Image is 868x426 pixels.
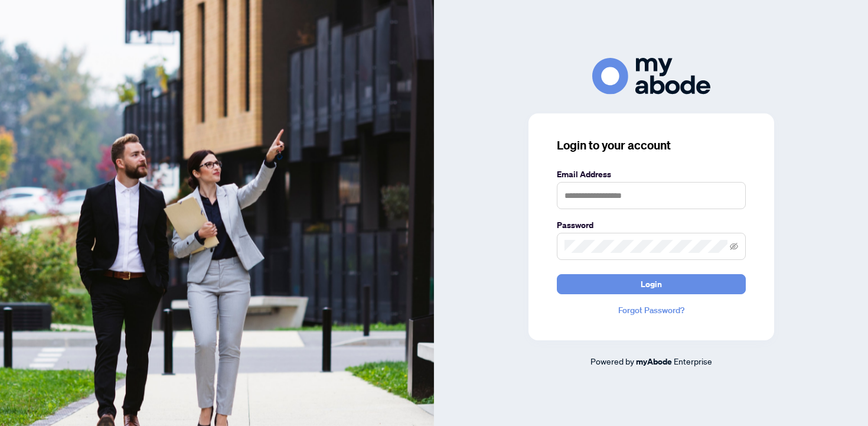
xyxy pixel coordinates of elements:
span: Login [641,275,662,294]
label: Email Address [557,168,746,181]
button: Login [557,274,746,294]
label: Password [557,219,746,232]
span: Enterprise [674,356,712,366]
h3: Login to your account [557,137,746,154]
img: ma-logo [592,58,710,94]
span: eye-invisible [730,242,738,251]
a: myAbode [636,355,672,368]
a: Forgot Password? [557,304,746,317]
span: Powered by [590,356,634,366]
